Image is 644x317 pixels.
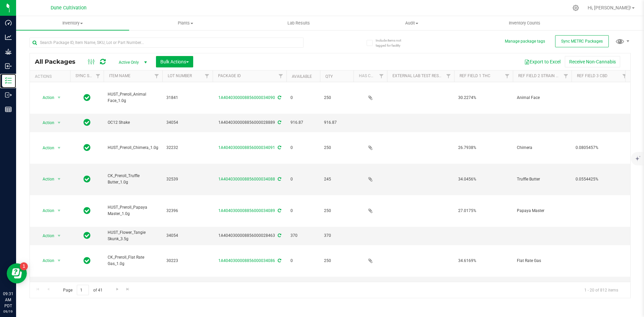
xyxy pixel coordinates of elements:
[290,95,316,101] span: 0
[458,176,509,182] span: 34.0456%
[458,95,509,101] span: 30.2274%
[576,145,626,151] span: 0.0805457%
[212,119,287,126] div: 1A4040300008856000028889
[324,145,350,151] span: 250
[55,93,63,102] span: select
[517,208,568,214] span: Papaya Master
[576,176,626,182] span: 0.0554425%
[51,5,87,11] span: Dune Cultivation
[37,231,55,241] span: Action
[392,73,445,78] a: External Lab Test Result
[93,70,104,82] a: Filter
[517,176,568,182] span: Truffle Butter
[560,70,572,82] a: Filter
[166,208,209,214] span: 32396
[561,39,603,44] span: Sync METRC Packages
[517,258,568,264] span: Flat Rate Gas
[324,208,350,214] span: 250
[108,173,158,186] span: CK_Preroll_Truffle Butter_1.0g
[517,145,568,151] span: Chimera
[619,70,630,82] a: Filter
[84,93,91,102] span: In Sync
[5,106,12,113] inline-svg: Reports
[35,58,82,65] span: All Packages
[324,258,350,264] span: 250
[218,258,275,263] a: 1A4040300008856000034086
[37,143,55,153] span: Action
[277,95,281,100] span: Sync from Compliance System
[37,174,55,184] span: Action
[123,285,133,294] a: Go to the last page
[5,77,12,84] inline-svg: Inventory
[3,309,13,314] p: 09/19
[218,95,275,100] a: 1A4040300008856000034090
[108,91,158,104] span: HUST_Preroll_Animal Face_1.0g
[218,73,241,78] a: Package ID
[55,118,63,127] span: select
[277,120,281,125] span: Sync from Compliance System
[577,73,607,78] a: Ref Field 3 CBD
[166,176,209,182] span: 32539
[324,232,350,239] span: 370
[166,145,209,151] span: 32232
[77,285,89,295] input: 1
[55,256,63,265] span: select
[325,74,333,79] a: Qty
[84,174,91,184] span: In Sync
[290,176,316,182] span: 0
[129,20,242,26] span: Plants
[166,95,209,101] span: 31841
[35,74,67,79] div: Actions
[277,145,281,150] span: Sync from Compliance System
[290,232,316,239] span: 370
[277,177,281,181] span: Sync from Compliance System
[242,16,355,30] a: Lab Results
[520,56,565,67] button: Export to Excel
[518,73,567,78] a: Ref Field 2 Strain Name
[156,56,193,67] button: Bulk Actions
[129,16,242,30] a: Plants
[460,73,490,78] a: Ref Field 1 THC
[5,63,12,69] inline-svg: Inbound
[572,5,580,11] div: Manage settings
[290,208,316,214] span: 0
[355,16,468,30] a: Audit
[505,39,545,44] button: Manage package tags
[324,119,350,126] span: 916.87
[37,206,55,215] span: Action
[517,95,568,101] span: Animal Face
[555,35,609,47] button: Sync METRC Packages
[443,70,454,82] a: Filter
[166,119,209,126] span: 34054
[84,143,91,152] span: In Sync
[458,258,509,264] span: 34.6169%
[278,20,319,26] span: Lab Results
[292,74,312,79] a: Available
[218,145,275,150] a: 1A4040300008856000034091
[37,93,55,102] span: Action
[354,70,387,82] th: Has COA
[16,16,129,30] a: Inventory
[75,73,101,78] a: Sync Status
[277,208,281,213] span: Sync from Compliance System
[84,256,91,265] span: In Sync
[579,285,624,295] span: 1 - 20 of 812 items
[84,231,91,240] span: In Sync
[277,233,281,238] span: Sync from Compliance System
[112,285,122,294] a: Go to the next page
[55,174,63,184] span: select
[3,291,13,309] p: 09:31 AM PDT
[290,145,316,151] span: 0
[290,119,316,126] span: 916.87
[277,258,281,263] span: Sync from Compliance System
[5,19,12,26] inline-svg: Dashboard
[108,145,158,151] span: HUST_Preroll_Chimera_1.0g
[290,258,316,264] span: 0
[5,48,12,55] inline-svg: Grow
[218,208,275,213] a: 1A4040300008856000034089
[84,206,91,215] span: In Sync
[5,34,12,41] inline-svg: Analytics
[376,38,409,48] span: Include items not tagged for facility
[202,70,213,82] a: Filter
